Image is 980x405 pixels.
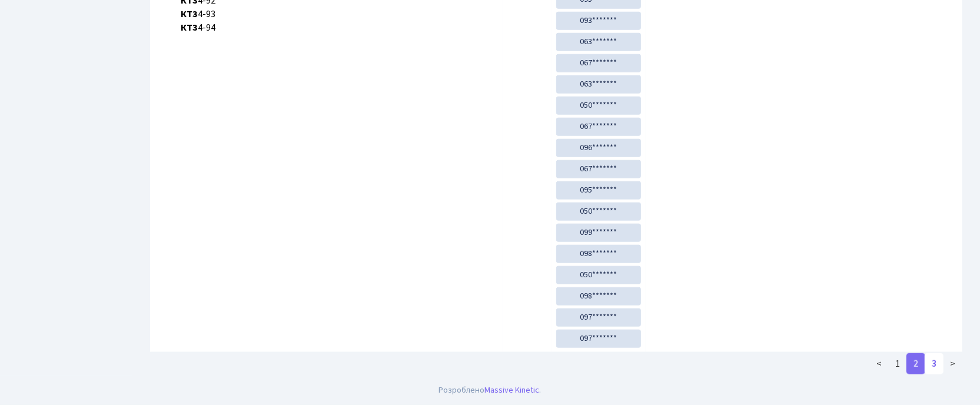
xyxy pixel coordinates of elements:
[439,384,542,397] div: Розроблено .
[181,21,198,34] b: КТ3
[181,8,198,21] b: КТ3
[485,384,540,396] a: Massive Kinetic
[925,353,944,374] a: 3
[943,353,962,374] a: >
[906,353,925,374] a: 2
[869,353,889,374] a: <
[888,353,907,374] a: 1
